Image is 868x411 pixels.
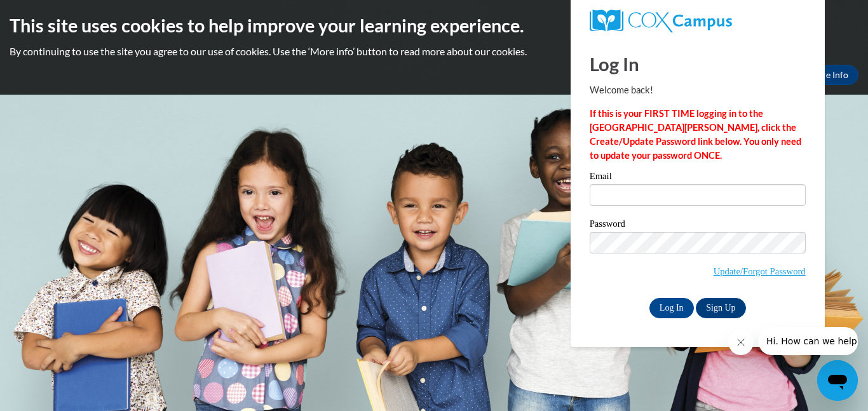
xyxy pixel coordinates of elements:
h2: This site uses cookies to help improve your learning experience. [10,13,858,38]
span: Hi. How can we help? [8,9,103,19]
input: Log In [649,298,694,318]
a: Sign Up [696,298,745,318]
a: COX Campus [590,10,806,32]
iframe: Button to launch messaging window [817,360,858,401]
a: Update/Forgot Password [714,266,806,276]
iframe: Message from company [759,327,858,355]
label: Password [590,219,806,232]
h1: Log In [590,51,806,77]
strong: If this is your FIRST TIME logging in to the [GEOGRAPHIC_DATA][PERSON_NAME], click the Create/Upd... [590,108,801,161]
label: Email [590,172,806,184]
p: By continuing to use the site you agree to our use of cookies. Use the ‘More info’ button to read... [10,44,858,58]
img: COX Campus [590,10,732,32]
a: More Info [799,65,858,85]
iframe: Close message [728,330,754,355]
p: Welcome back! [590,83,806,97]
